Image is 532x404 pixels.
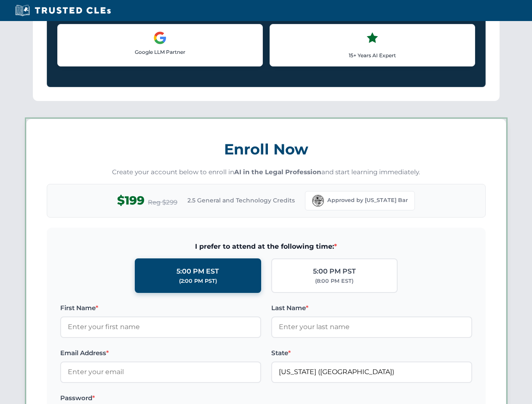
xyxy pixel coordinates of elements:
img: Florida Bar [312,195,324,207]
img: Trusted CLEs [13,4,113,17]
span: 2.5 General and Technology Credits [187,196,295,205]
label: First Name [60,303,261,313]
p: Create your account below to enroll in and start learning immediately. [47,167,486,177]
h3: Enroll Now [47,136,486,162]
input: Enter your first name [60,316,261,338]
div: 5:00 PM PST [313,266,356,277]
span: $199 [117,191,144,210]
p: 15+ Years AI Expert [277,51,468,59]
input: Enter your email [60,361,261,383]
strong: AI in the Legal Profession [234,168,321,176]
span: I prefer to attend at the following time: [60,241,472,252]
label: Email Address [60,348,261,358]
div: (8:00 PM EST) [315,277,353,285]
label: Password [60,393,261,403]
img: Google [153,31,167,45]
label: State [271,348,472,358]
div: 5:00 PM EST [176,266,219,277]
p: Google LLM Partner [64,48,256,56]
span: Approved by [US_STATE] Bar [327,196,408,205]
span: Reg $299 [148,197,177,207]
div: (2:00 PM PST) [179,277,217,285]
input: Florida (FL) [271,361,472,383]
input: Enter your last name [271,316,472,338]
label: Last Name [271,303,472,313]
